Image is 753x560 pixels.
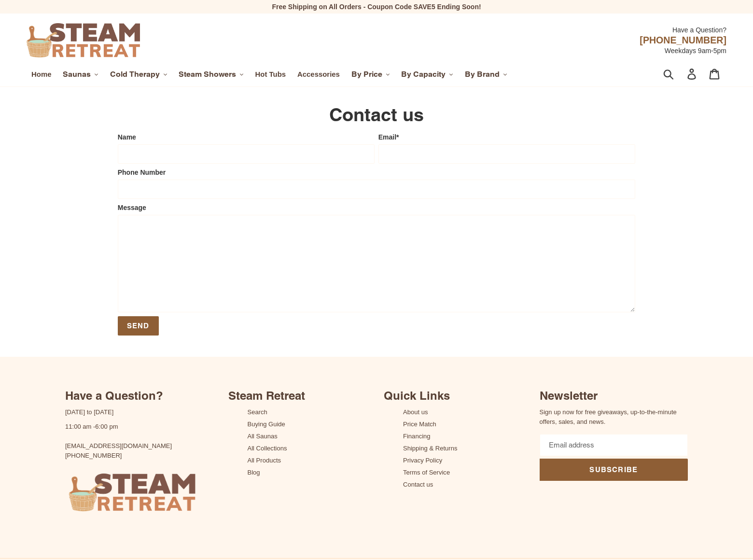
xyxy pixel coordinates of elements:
[248,433,278,440] a: All Saunas
[118,104,635,125] h1: Contact us
[248,420,285,428] a: Buying Guide
[248,457,281,464] a: All Products
[248,408,267,416] a: Search
[351,70,382,79] span: By Price
[27,23,140,57] img: Steam Retreat
[118,203,635,212] label: Message
[665,47,726,55] span: Weekdays 9am-5pm
[65,422,214,461] p: 11:00 am -6:00 pm [EMAIL_ADDRESS][DOMAIN_NAME] [PHONE_NUMBER]
[403,457,442,464] a: Privacy Policy
[297,70,340,79] span: Accessories
[179,70,236,79] span: Steam Showers
[58,67,103,82] button: Saunas
[105,67,172,82] button: Cold Therapy
[403,481,433,488] a: Contact us
[255,70,286,79] span: Hot Tubs
[403,445,457,452] a: Shipping & Returns
[540,459,688,481] button: Subscribe
[401,70,446,79] span: By Capacity
[65,388,214,403] p: Have a Question?
[228,388,305,403] p: Steam Retreat
[589,465,638,474] span: Subscribe
[640,35,726,45] span: [PHONE_NUMBER]
[65,407,214,417] p: [DATE] to [DATE]
[396,67,458,82] button: By Capacity
[384,388,464,403] p: Quick Links
[540,434,688,456] input: Email address
[378,132,635,142] label: Email
[540,388,688,403] p: Newsletter
[31,70,51,79] span: Home
[118,168,635,177] label: Phone Number
[460,67,512,82] button: By Brand
[174,67,249,82] button: Steam Showers
[118,132,375,142] label: Name
[248,469,260,476] a: Blog
[65,465,199,515] img: Why Buy From Steam Retreat
[63,70,91,79] span: Saunas
[403,433,431,440] a: Financing
[403,408,428,416] a: About us
[248,445,287,452] a: All Collections
[27,68,56,81] a: Home
[293,68,345,81] a: Accessories
[110,70,160,79] span: Cold Therapy
[251,68,291,81] a: Hot Tubs
[669,64,694,85] input: Search
[347,67,395,82] button: By Price
[465,70,500,79] span: By Brand
[403,469,450,476] a: Terms of Service
[118,316,159,336] input: Send
[260,20,726,35] div: Have a Question?
[403,420,436,428] a: Price Match
[540,407,688,427] p: Sign up now for free giveaways, up-to-the-minute offers, sales, and news.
